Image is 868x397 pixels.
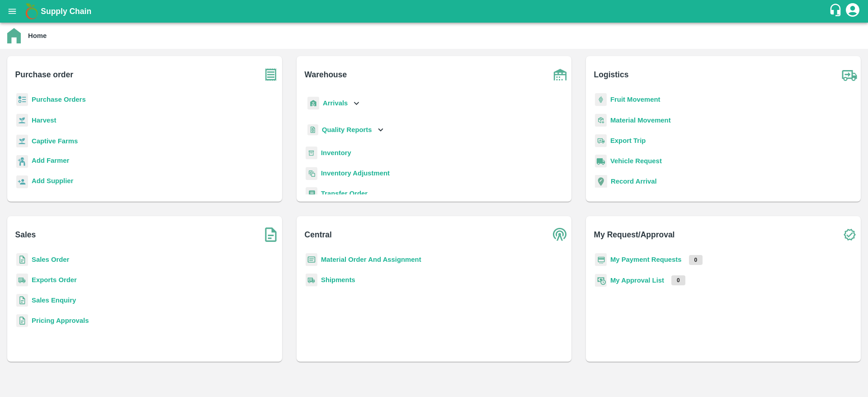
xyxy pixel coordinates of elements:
[15,228,36,241] b: Sales
[307,124,318,136] img: qualityReport
[306,147,317,160] img: whInventory
[595,253,607,266] img: payment
[15,68,73,81] b: Purchase order
[610,277,664,284] a: My Approval List
[32,117,56,124] a: Harvest
[305,68,347,81] b: Warehouse
[32,176,73,188] a: Add Supplier
[16,294,28,307] img: sales
[306,93,362,113] div: Arrivals
[306,187,317,200] img: whTransfer
[689,255,703,265] p: 0
[595,134,607,147] img: delivery
[321,190,368,197] a: Transfer Order
[610,256,682,263] a: My Payment Requests
[16,155,28,168] img: farmer
[595,113,607,127] img: material
[23,2,41,20] img: logo
[7,28,21,43] img: home
[321,170,390,177] a: Inventory Adjustment
[611,178,657,185] a: Record Arrival
[16,175,28,189] img: supplier
[549,63,571,86] img: warehouse
[844,2,861,21] div: account of current user
[16,274,28,287] img: shipments
[41,7,91,16] b: Supply Chain
[259,63,282,86] img: purchase
[595,93,607,106] img: fruit
[32,177,73,184] b: Add Supplier
[321,276,355,284] a: Shipments
[610,137,646,144] a: Export Trip
[28,32,47,39] b: Home
[307,97,319,110] img: whArrival
[32,137,78,145] a: Captive Farms
[41,5,829,18] a: Supply Chain
[610,157,662,165] a: Vehicle Request
[259,223,282,246] img: soSales
[549,223,571,246] img: central
[32,276,77,284] a: Exports Order
[16,113,28,127] img: harvest
[671,275,685,285] p: 0
[594,228,675,241] b: My Request/Approval
[323,99,348,107] b: Arrivals
[321,256,421,263] a: Material Order And Assignment
[2,1,23,22] button: open drawer
[305,228,332,241] b: Central
[595,175,607,188] img: recordArrival
[594,68,629,81] b: Logistics
[32,157,69,164] b: Add Farmer
[838,223,861,246] img: check
[595,274,607,287] img: approval
[32,317,89,324] a: Pricing Approvals
[321,149,351,156] a: Inventory
[32,297,76,304] a: Sales Enquiry
[32,256,69,263] a: Sales Order
[32,156,69,168] a: Add Farmer
[16,253,28,266] img: sales
[16,93,28,106] img: reciept
[306,274,317,287] img: shipments
[610,117,671,124] a: Material Movement
[610,96,660,103] a: Fruit Movement
[838,63,861,86] img: truck
[829,3,844,19] div: customer-support
[322,126,372,133] b: Quality Reports
[306,167,317,180] img: inventory
[16,314,28,327] img: sales
[16,134,28,148] img: harvest
[32,96,86,103] a: Purchase Orders
[306,121,386,139] div: Quality Reports
[306,253,317,266] img: centralMaterial
[595,155,607,168] img: vehicle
